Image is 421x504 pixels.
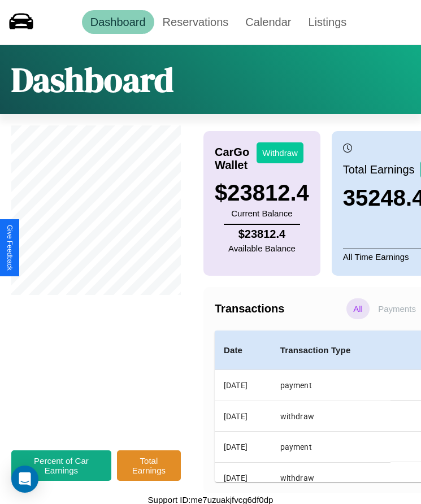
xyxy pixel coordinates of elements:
th: withdraw [271,401,390,431]
p: Current Balance [215,206,309,221]
button: Total Earnings [117,450,181,481]
th: [DATE] [215,462,271,493]
th: payment [271,370,390,401]
button: Percent of Car Earnings [11,450,111,481]
th: [DATE] [215,432,271,462]
h4: $ 23812.4 [228,228,296,241]
p: All [346,298,370,319]
a: Dashboard [82,10,154,34]
h4: Transaction Type [280,344,381,357]
p: Payments [375,298,419,319]
div: Open Intercom Messenger [11,466,38,493]
p: Total Earnings [343,159,420,180]
th: payment [271,432,390,462]
th: [DATE] [215,401,271,431]
h3: $ 23812.4 [215,180,309,206]
th: [DATE] [215,370,271,401]
a: Calendar [237,10,300,34]
button: Withdraw [257,142,303,163]
h1: Dashboard [11,57,173,103]
a: Reservations [154,10,237,34]
h4: Transactions [215,302,344,315]
a: Listings [300,10,355,34]
p: Available Balance [228,241,296,256]
h4: Date [224,344,262,357]
h4: CarGo Wallet [215,146,257,172]
th: withdraw [271,462,390,493]
div: Give Feedback [6,225,14,271]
